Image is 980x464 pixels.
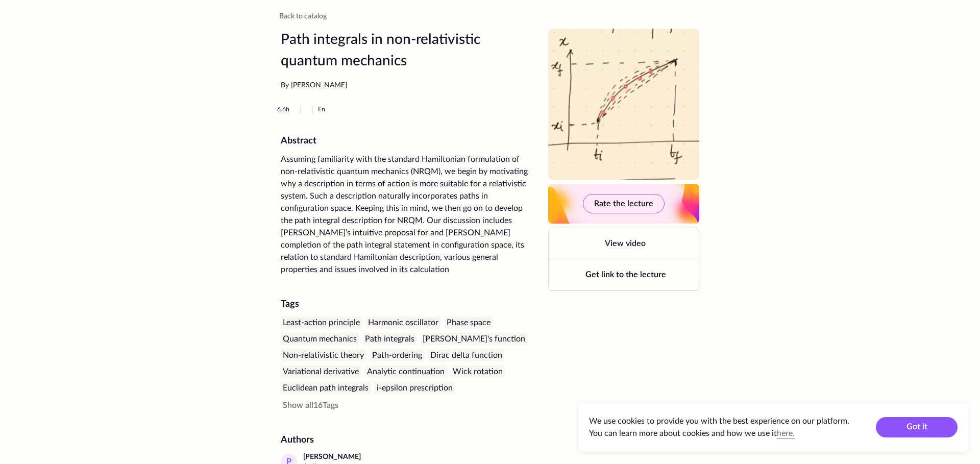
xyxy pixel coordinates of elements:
span: 16 [283,401,338,409]
span: Back to catalog [279,13,327,20]
button: Got it [876,417,958,437]
div: Euclidean path integrals [281,382,371,394]
span: Show all [283,401,313,409]
button: Rate the lecture [583,194,665,213]
div: [PERSON_NAME]'s function [421,333,527,345]
div: Phase space [445,316,493,329]
div: [PERSON_NAME] [303,452,361,461]
div: i-epsilon prescription [375,382,455,394]
div: Quantum mechanics [281,333,359,345]
span: We use cookies to provide you with the best experience on our platform. You can learn more about ... [589,417,849,437]
div: Authors [281,434,536,446]
a: here. [777,429,795,437]
span: Get link to the lecture [585,271,666,279]
div: Assuming familiarity with the standard Hamiltonian formulation of non-relativistic quantum mechan... [281,153,536,276]
div: Dirac delta function [428,349,504,361]
div: Tags [281,298,536,310]
div: Non-relativistic theory [281,349,366,361]
div: Path-ordering [370,349,424,361]
button: Back to catalog [279,10,327,22]
button: Show all16Tags [281,399,340,411]
span: View video [605,239,646,248]
h2: Abstract [281,136,536,147]
div: Path integrals [363,333,416,345]
div: Harmonic oscillator [366,316,440,329]
div: By [PERSON_NAME] [281,81,536,91]
h1: Path integrals in non-relativistic quantum mechanics [281,29,536,71]
a: View video [549,228,699,259]
div: Analytic continuation [365,365,447,378]
span: 6.6 h [277,105,289,114]
div: Variational derivative [281,365,361,378]
div: Least-action principle [281,316,362,329]
button: Get link to the lecture [549,259,699,290]
div: Wick rotation [451,365,505,378]
abbr: English [318,106,325,112]
span: Tags [323,401,338,409]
